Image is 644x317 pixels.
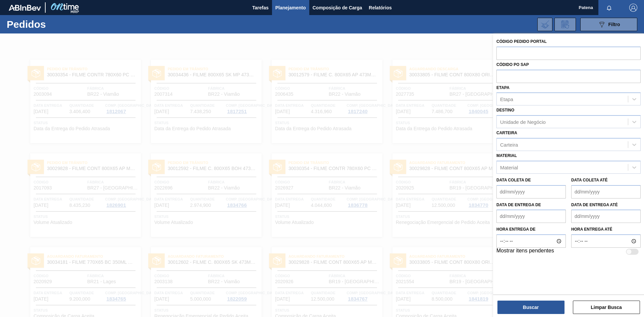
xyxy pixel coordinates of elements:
[496,131,517,135] label: Carteira
[571,203,618,207] label: Data de Entrega até
[580,18,637,31] button: Filtro
[496,185,566,199] input: dd/mm/yyyy
[608,22,620,27] span: Filtro
[500,96,513,102] div: Etapa
[496,248,554,256] label: Mostrar itens pendentes
[496,210,566,223] input: dd/mm/yyyy
[571,185,641,199] input: dd/mm/yyyy
[275,4,306,12] span: Planejamento
[496,39,547,44] label: Código Pedido Portal
[9,5,41,11] img: TNhmsLtSVTkK8tSr43FrP2fwEKptu5GPRR3wAAAABJRU5ErkJggg==
[598,3,620,12] button: Notificações
[571,210,641,223] input: dd/mm/yyyy
[7,20,107,28] h1: Pedidos
[500,142,518,147] div: Carteira
[496,153,517,158] label: Material
[496,85,509,90] label: Etapa
[629,4,637,12] img: Logout
[500,119,546,125] div: Unidade de Negócio
[571,225,641,234] label: Hora entrega até
[496,62,529,67] label: Códido PO SAP
[496,203,541,207] label: Data de Entrega de
[500,164,518,170] div: Material
[496,225,566,234] label: Hora entrega de
[252,4,269,12] span: Tarefas
[313,4,362,12] span: Composição de Carga
[496,178,531,182] label: Data coleta de
[571,178,607,182] label: Data coleta até
[554,18,576,31] div: Solicitação de Revisão de Pedidos
[496,108,514,112] label: Destino
[537,18,552,31] div: Importar Negociações dos Pedidos
[369,4,392,12] span: Relatórios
